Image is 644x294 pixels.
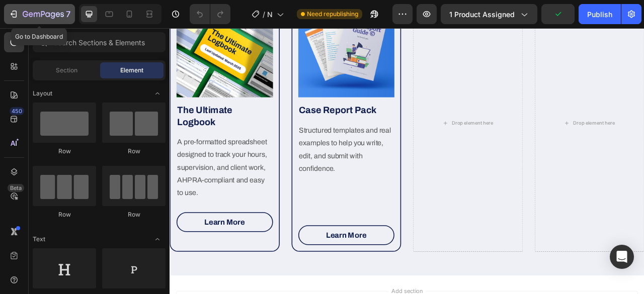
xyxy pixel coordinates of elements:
div: Drop element here [359,117,412,125]
div: 450 [10,107,24,115]
button: 1 product assigned [441,4,537,24]
span: NPE365 [267,9,273,20]
div: Row [102,210,166,219]
button: Publish [579,4,621,24]
a: Learn More [9,234,131,259]
p: Learn More [44,238,96,255]
div: Beta [8,184,24,192]
p: A pre-formatted spreadsheet designed to track your hours, supervision, and client work, AHPRA-com... [10,137,130,218]
div: Undo/Redo [190,4,230,24]
strong: Case Report Pack [165,98,263,111]
span: / [263,9,265,20]
div: Drop element here [513,117,567,125]
p: Structured templates and real examples to help you write, edit, and submit with confidence. [165,122,285,187]
span: Toggle open [149,231,166,247]
span: Section [56,66,77,75]
p: 7 [66,8,70,20]
div: Row [33,210,96,219]
strong: The Ultimate Logbook [10,98,79,126]
p: Learn More [199,255,250,272]
div: Row [102,147,166,156]
span: Element [120,66,143,75]
iframe: Design area [170,28,644,294]
span: Need republishing [307,10,358,19]
a: Learn More [164,251,286,276]
span: Text [33,235,45,244]
span: 1 product assigned [449,9,515,20]
span: Toggle open [149,85,166,102]
div: Row [33,147,96,156]
input: Search Sections & Elements [33,32,166,52]
div: Publish [587,9,612,20]
div: Open Intercom Messenger [610,245,634,269]
button: 7 [4,4,75,24]
span: Layout [33,89,52,98]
